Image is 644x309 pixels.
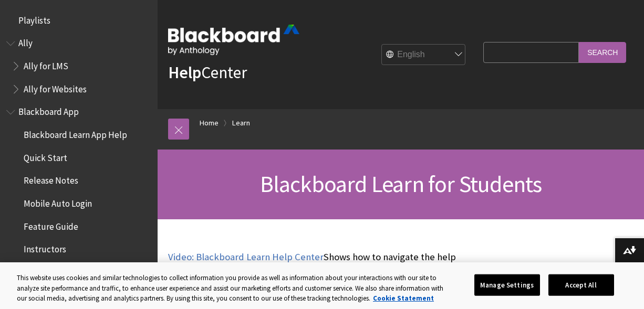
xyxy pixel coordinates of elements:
a: HelpCenter [168,62,247,83]
span: Playlists [18,12,50,26]
p: Shows how to navigate the help center page, how to search for content and how to differentiate be... [168,250,478,292]
span: Instructors [24,241,66,255]
span: Feature Guide [24,218,78,232]
span: Ally [18,35,33,49]
span: Blackboard App [18,103,79,118]
nav: Book outline for Anthology Ally Help [6,35,151,98]
a: Learn [232,116,250,130]
span: Mobile Auto Login [24,195,92,209]
button: Accept All [548,274,614,296]
a: Video: Blackboard Learn Help Center [168,251,324,263]
nav: Book outline for Playlists [6,12,151,29]
span: Quick Start [24,149,67,163]
span: Ally for LMS [24,57,68,71]
span: Release Notes [24,172,78,186]
button: Manage Settings [474,274,540,296]
a: More information about your privacy, opens in a new tab [373,294,434,303]
img: Blackboard by Anthology [168,25,299,55]
input: Search [579,42,626,62]
strong: Help [168,62,201,83]
div: This website uses cookies and similar technologies to collect information you provide as well as ... [17,273,451,304]
span: Blackboard Learn App Help [24,126,127,140]
a: Home [200,116,219,130]
select: Site Language Selector [382,45,466,66]
span: Blackboard Learn for Students [260,169,542,198]
span: Ally for Websites [24,80,87,94]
